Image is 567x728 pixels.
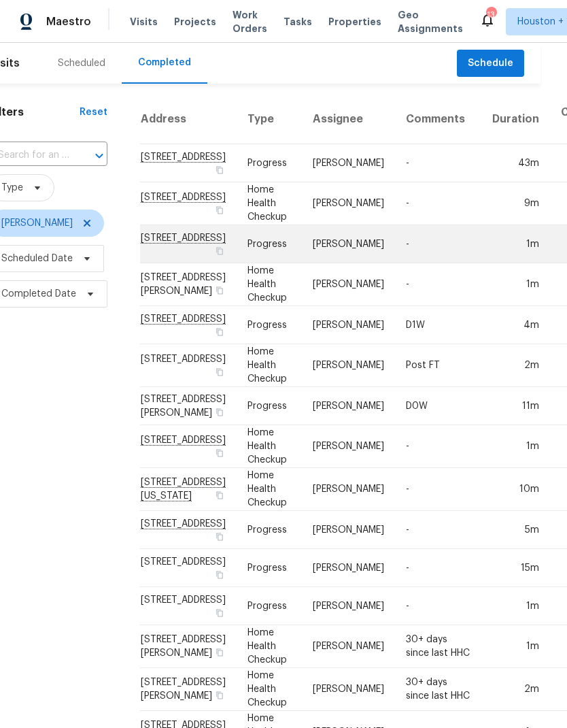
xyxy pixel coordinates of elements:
td: Home Health Checkup [237,344,302,387]
td: 1m [481,263,550,306]
td: Progress [237,587,302,625]
td: Home Health Checkup [237,625,302,668]
td: 1m [481,587,550,625]
button: Copy Address [213,447,226,459]
td: Progress [237,511,302,549]
span: Projects [174,15,216,29]
td: Home Health Checkup [237,668,302,711]
th: Duration [481,95,550,144]
button: Copy Address [213,164,226,176]
td: Progress [237,144,302,182]
td: Home Health Checkup [237,468,302,511]
td: - [395,182,481,225]
span: [PERSON_NAME] [1,216,73,230]
td: 11m [481,387,550,425]
span: Work Orders [233,8,267,35]
td: [STREET_ADDRESS][PERSON_NAME] [140,625,237,668]
div: 13 [486,8,496,22]
button: Copy Address [213,245,226,257]
button: Copy Address [213,646,226,659]
td: [STREET_ADDRESS] [140,344,237,387]
td: - [395,144,481,182]
td: 5m [481,511,550,549]
td: 4m [481,306,550,344]
td: [PERSON_NAME] [302,587,395,625]
td: [STREET_ADDRESS][PERSON_NAME] [140,668,237,711]
td: [PERSON_NAME] [302,263,395,306]
td: [STREET_ADDRESS][PERSON_NAME] [140,263,237,306]
button: Copy Address [213,204,226,216]
button: Copy Address [213,689,226,701]
td: 9m [481,182,550,225]
td: Progress [237,306,302,344]
button: Copy Address [213,569,226,581]
button: Copy Address [213,284,226,297]
span: Visits [130,15,158,29]
td: [PERSON_NAME] [302,344,395,387]
span: Completed Date [1,287,76,301]
td: 2m [481,344,550,387]
span: Schedule [468,55,513,72]
td: [PERSON_NAME] [302,225,395,263]
button: Copy Address [213,531,226,543]
td: 43m [481,144,550,182]
span: Geo Assignments [398,8,463,35]
td: 15m [481,549,550,587]
td: 1m [481,625,550,668]
td: D1W [395,306,481,344]
td: 1m [481,425,550,468]
td: - [395,425,481,468]
div: Completed [138,56,191,69]
button: Copy Address [213,607,226,619]
th: Type [237,95,302,144]
td: 30+ days since last HHC [395,625,481,668]
td: - [395,263,481,306]
button: Schedule [457,50,524,78]
button: Copy Address [213,326,226,338]
td: [PERSON_NAME] [302,425,395,468]
span: Properties [328,15,381,29]
div: Reset [80,105,107,119]
td: [PERSON_NAME] [302,625,395,668]
th: Address [140,95,237,144]
div: Scheduled [58,56,105,70]
span: Scheduled Date [1,252,73,265]
span: Maestro [46,15,91,29]
td: [PERSON_NAME] [302,549,395,587]
td: Progress [237,225,302,263]
td: 10m [481,468,550,511]
td: - [395,511,481,549]
td: Home Health Checkup [237,263,302,306]
td: Home Health Checkup [237,425,302,468]
td: [PERSON_NAME] [302,668,395,711]
td: 1m [481,225,550,263]
button: Copy Address [213,489,226,501]
td: [PERSON_NAME] [302,306,395,344]
td: [STREET_ADDRESS] [140,549,237,587]
td: [STREET_ADDRESS][PERSON_NAME] [140,387,237,425]
td: Progress [237,549,302,587]
td: Home Health Checkup [237,182,302,225]
th: Assignee [302,95,395,144]
td: - [395,468,481,511]
td: D0W [395,387,481,425]
td: [STREET_ADDRESS] [140,587,237,625]
td: Post FT [395,344,481,387]
td: Progress [237,387,302,425]
td: [PERSON_NAME] [302,468,395,511]
td: [PERSON_NAME] [302,144,395,182]
td: - [395,225,481,263]
button: Copy Address [213,366,226,378]
span: Type [1,181,23,195]
td: [PERSON_NAME] [302,182,395,225]
th: Comments [395,95,481,144]
td: 2m [481,668,550,711]
td: 30+ days since last HHC [395,668,481,711]
td: [PERSON_NAME] [302,387,395,425]
button: Open [90,146,109,165]
button: Copy Address [213,406,226,418]
span: Tasks [283,17,312,27]
td: [PERSON_NAME] [302,511,395,549]
td: - [395,587,481,625]
td: - [395,549,481,587]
